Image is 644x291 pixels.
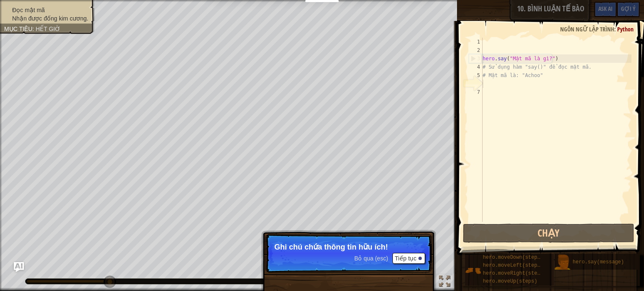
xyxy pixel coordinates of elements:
[32,26,36,32] span: :
[469,80,483,88] div: 6
[555,255,571,270] img: portrait.png
[560,25,614,33] span: Ngôn ngữ lập trình
[483,270,546,276] span: hero.moveRight(steps)
[469,38,483,46] div: 1
[614,25,617,33] span: :
[621,5,636,13] span: Gợi ý
[12,15,88,22] span: Nhận được đống kim cương.
[463,224,634,243] button: Chạy
[274,243,423,251] p: Ghi chú chứa thông tin hữu ích!
[465,263,481,278] img: portrait.png
[573,259,624,265] span: hero.say(message)
[354,255,388,262] span: Bỏ qua (esc)
[469,71,483,80] div: 5
[483,263,543,268] span: hero.moveLeft(steps)
[4,6,88,14] li: Đọc mật mã
[12,7,45,13] span: Đọc mật mã
[617,25,634,33] span: Python
[4,26,32,32] span: Mục tiêu
[392,253,426,264] button: Tiếp tục
[469,54,483,63] div: 3
[483,278,538,284] span: hero.moveUp(steps)
[4,14,88,23] li: Nhận được đống kim cương.
[14,262,24,272] button: Ask AI
[594,2,617,17] button: Ask AI
[36,26,60,32] span: Hết giờ
[469,46,483,54] div: 2
[598,5,613,13] span: Ask AI
[469,63,483,71] div: 4
[483,255,543,260] span: hero.moveDown(steps)
[469,88,483,96] div: 7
